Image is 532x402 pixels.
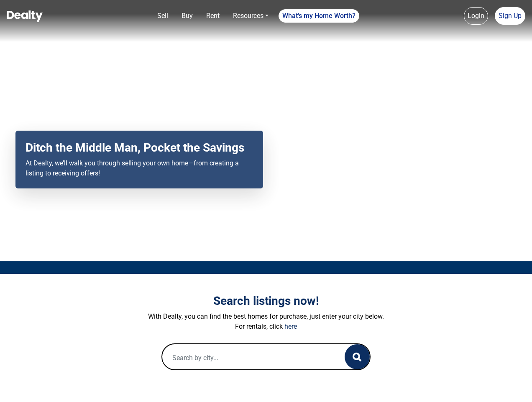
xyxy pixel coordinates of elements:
h3: Search listings now! [34,294,498,308]
input: Search by city... [162,344,328,371]
a: What's my Home Worth? [279,9,359,23]
a: Sell [154,8,171,24]
p: With Dealty, you can find the best homes for purchase, just enter your city below. [34,312,498,322]
p: At Dealty, we’ll walk you through selling your own home—from creating a listing to receiving offers! [26,158,253,178]
a: Buy [178,8,196,24]
h2: Ditch the Middle Man, Pocket the Savings [26,141,253,155]
a: here [284,322,297,330]
a: Resources [230,8,272,24]
a: Sign Up [495,7,525,25]
img: Dealty - Buy, Sell & Rent Homes [7,10,43,22]
a: Login [464,7,488,25]
a: Rent [203,8,223,24]
iframe: Intercom live chat [504,374,524,394]
p: For rentals, click [34,322,498,332]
